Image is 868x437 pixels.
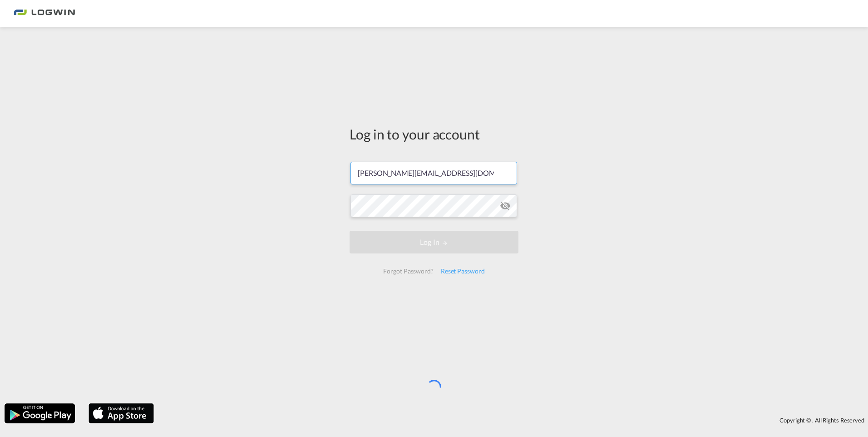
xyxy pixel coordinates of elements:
[14,4,75,24] img: 2761ae10d95411efa20a1f5e0282d2d7.png
[4,402,76,424] img: google.png
[500,200,511,211] md-icon: icon-eye-off
[350,124,518,144] div: Log in to your account
[437,263,488,279] div: Reset Password
[380,263,437,279] div: Forgot Password?
[88,402,155,424] img: apple.png
[158,412,868,428] div: Copyright © . All Rights Reserved
[350,162,517,184] input: Enter email/phone number
[350,231,518,253] button: LOGIN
